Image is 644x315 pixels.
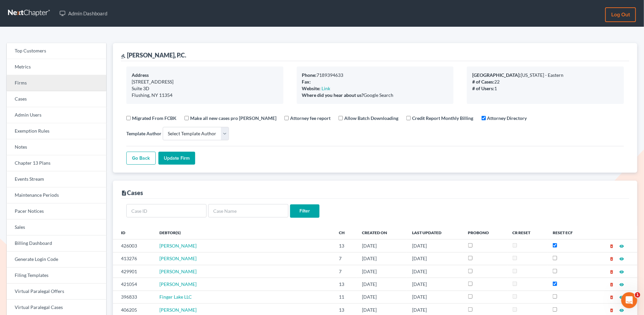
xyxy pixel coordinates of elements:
span: [PERSON_NAME] [159,281,197,287]
b: Phone: [302,72,317,78]
td: [DATE] [357,252,407,265]
a: Admin Dashboard [56,7,111,19]
label: Migrated From FCBK [132,115,176,122]
a: visibility [619,294,624,300]
td: [DATE] [407,265,463,278]
th: ProBono [463,226,507,239]
label: Credit Report Monthly Billing [412,115,474,122]
a: Chapter 13 Plans [7,155,106,171]
td: 429901 [113,265,154,278]
i: visibility [619,308,624,313]
div: 1 [472,85,619,92]
td: 421054 [113,278,154,291]
label: Attorney fee report [290,115,331,122]
a: Maintenance Periods [7,187,106,203]
i: description [121,190,127,196]
input: Update Firm [158,152,195,165]
a: visibility [619,281,624,287]
td: 11 [334,291,357,303]
a: Top Customers [7,43,106,59]
b: # of Cases: [472,79,494,85]
a: Log out [605,7,636,22]
iframe: Intercom live chat [621,292,637,308]
div: 7189394633 [302,72,448,78]
th: Last Updated [407,226,463,239]
a: Generate Login Code [7,252,106,268]
a: [PERSON_NAME] [159,256,197,261]
a: Exemption Rules [7,123,106,139]
input: Case Name [208,204,288,217]
i: delete_forever [609,282,614,287]
a: visibility [619,256,624,261]
div: [STREET_ADDRESS] [132,78,278,85]
a: Cases [7,91,106,107]
b: Website: [302,86,321,91]
a: delete_forever [609,243,614,249]
div: [US_STATE] - Eastern [472,72,619,78]
a: delete_forever [609,307,614,313]
th: Debtor(s) [154,226,334,239]
a: Sales [7,219,106,235]
label: Allow Batch Downloading [344,115,398,122]
a: visibility [619,243,624,249]
a: Metrics [7,59,106,75]
a: delete_forever [609,281,614,287]
a: visibility [619,269,624,274]
a: [PERSON_NAME] [159,243,197,249]
a: delete_forever [609,269,614,274]
a: Notes [7,139,106,155]
b: # of Users: [472,86,494,91]
div: Suite 3D [132,85,278,92]
a: Virtual Paralegal Offers [7,284,106,300]
i: visibility [619,244,624,249]
th: Ch [334,226,357,239]
i: gavel [121,54,126,58]
td: [DATE] [357,278,407,291]
i: visibility [619,257,624,261]
a: visibility [619,307,624,313]
div: [PERSON_NAME], P.C. [121,51,186,59]
span: 1 [635,292,640,298]
a: Go Back [126,152,156,165]
a: Billing Dashboard [7,235,106,252]
td: [DATE] [407,278,463,291]
div: Flushing, NY 11354 [132,92,278,99]
label: Template Author [126,130,161,137]
a: delete_forever [609,294,614,300]
b: Address [132,72,149,78]
label: Attorney Directory [487,115,527,122]
label: Make all new cases pro [PERSON_NAME] [190,115,276,122]
div: 22 [472,78,619,85]
i: delete_forever [609,257,614,261]
td: [DATE] [407,252,463,265]
b: Where did you hear about us? [302,92,364,98]
td: 396833 [113,291,154,303]
td: [DATE] [357,291,407,303]
td: [DATE] [357,240,407,252]
i: delete_forever [609,295,614,300]
i: delete_forever [609,308,614,313]
td: 7 [334,265,357,278]
th: CR Reset [507,226,547,239]
i: delete_forever [609,244,614,249]
a: [PERSON_NAME] [159,269,197,274]
div: Google Search [302,92,448,99]
a: Link [322,86,331,91]
a: Finger Lake LLC [159,294,192,300]
i: delete_forever [609,270,614,274]
td: 7 [334,252,357,265]
input: Filter [290,204,319,218]
td: [DATE] [407,240,463,252]
th: ID [113,226,154,239]
b: [GEOGRAPHIC_DATA]: [472,72,521,78]
i: visibility [619,282,624,287]
a: delete_forever [609,256,614,261]
td: 13 [334,278,357,291]
span: [PERSON_NAME] [159,307,197,313]
input: Case ID [126,204,207,217]
i: visibility [619,295,624,300]
a: Events Stream [7,171,106,187]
